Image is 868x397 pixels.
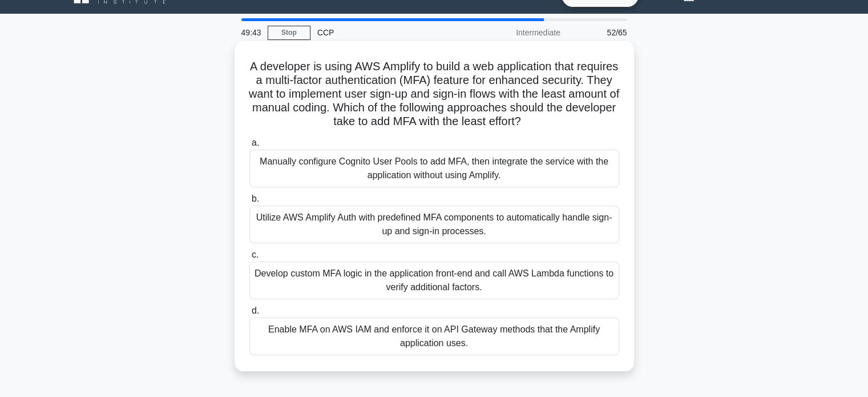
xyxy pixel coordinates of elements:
span: b. [252,194,259,203]
div: CCP [310,21,467,44]
div: Develop custom MFA logic in the application front-end and call AWS Lambda functions to verify add... [249,262,619,299]
div: Enable MFA on AWS IAM and enforce it on API Gateway methods that the Amplify application uses. [249,318,619,355]
div: Utilize AWS Amplify Auth with predefined MFA components to automatically handle sign-up and sign-... [249,206,619,243]
div: Manually configure Cognito User Pools to add MFA, then integrate the service with the application... [249,150,619,187]
h5: A developer is using AWS Amplify to build a web application that requires a multi-factor authenti... [248,59,620,129]
span: d. [252,306,259,315]
div: Intermediate [467,21,567,44]
a: Stop [268,26,310,40]
span: a. [252,138,259,147]
span: c. [252,250,259,259]
div: 49:43 [235,21,268,44]
div: 52/65 [567,21,634,44]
